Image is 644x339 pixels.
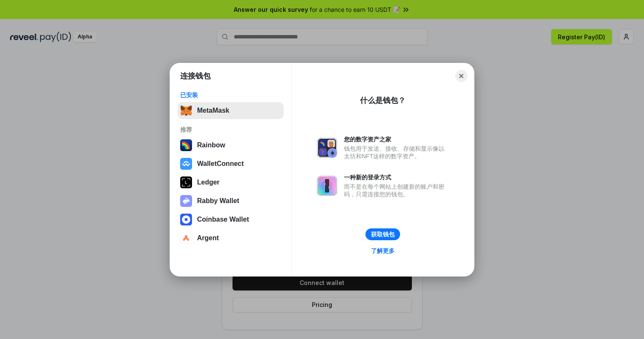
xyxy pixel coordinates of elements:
button: Rainbow [178,137,284,154]
div: Rainbow [197,141,225,149]
div: 已安装 [180,91,281,99]
div: WalletConnect [197,160,244,168]
img: svg+xml,%3Csvg%20width%3D%2228%22%20height%3D%2228%22%20viewBox%3D%220%200%2028%2028%22%20fill%3D... [180,232,192,244]
div: 您的数字资产之家 [344,136,449,143]
div: 钱包用于发送、接收、存储和显示像以太坊和NFT这样的数字资产。 [344,145,449,160]
div: Argent [197,234,219,242]
div: Coinbase Wallet [197,216,249,223]
img: svg+xml,%3Csvg%20xmlns%3D%22http%3A%2F%2Fwww.w3.org%2F2000%2Fsvg%22%20fill%3D%22none%22%20viewBox... [317,176,337,196]
button: WalletConnect [178,155,284,172]
button: Ledger [178,174,284,191]
div: Ledger [197,179,219,186]
h1: 连接钱包 [180,71,211,81]
button: Argent [178,230,284,247]
img: svg+xml,%3Csvg%20xmlns%3D%22http%3A%2F%2Fwww.w3.org%2F2000%2Fsvg%22%20fill%3D%22none%22%20viewBox... [317,138,337,158]
div: 一种新的登录方式 [344,174,449,181]
div: MetaMask [197,107,229,114]
button: Rabby Wallet [178,193,284,209]
div: 而不是在每个网站上创建新的账户和密码，只需连接您的钱包。 [344,183,449,198]
div: 推荐 [180,126,281,133]
button: 获取钱包 [365,228,400,240]
img: svg+xml,%3Csvg%20width%3D%2228%22%20height%3D%2228%22%20viewBox%3D%220%200%2028%2028%22%20fill%3D... [180,214,192,225]
div: 了解更多 [371,247,395,255]
img: svg+xml,%3Csvg%20xmlns%3D%22http%3A%2F%2Fwww.w3.org%2F2000%2Fsvg%22%20width%3D%2228%22%20height%3... [180,176,192,188]
button: MetaMask [178,102,284,119]
button: Coinbase Wallet [178,211,284,228]
div: 获取钱包 [371,231,395,238]
img: svg+xml,%3Csvg%20width%3D%22120%22%20height%3D%22120%22%20viewBox%3D%220%200%20120%20120%22%20fil... [180,139,192,151]
img: svg+xml,%3Csvg%20width%3D%2228%22%20height%3D%2228%22%20viewBox%3D%220%200%2028%2028%22%20fill%3D... [180,158,192,170]
img: svg+xml,%3Csvg%20fill%3D%22none%22%20height%3D%2233%22%20viewBox%3D%220%200%2035%2033%22%20width%... [180,105,192,117]
a: 了解更多 [366,245,400,256]
div: Rabby Wallet [197,197,239,205]
button: Close [455,70,467,82]
div: 什么是钱包？ [360,95,406,106]
img: svg+xml,%3Csvg%20xmlns%3D%22http%3A%2F%2Fwww.w3.org%2F2000%2Fsvg%22%20fill%3D%22none%22%20viewBox... [180,195,192,207]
